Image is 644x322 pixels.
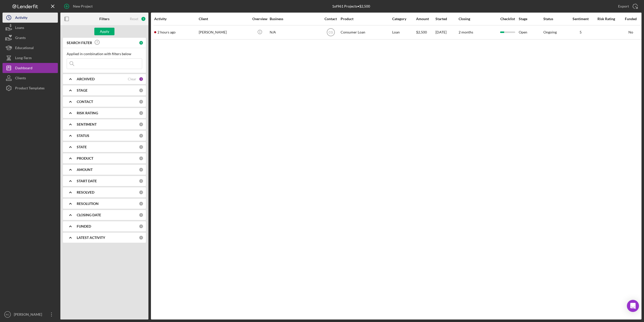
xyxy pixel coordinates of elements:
button: Apply [94,28,114,35]
b: LATEST ACTIVITY [77,236,105,240]
div: 0 [139,111,143,115]
button: Loans [3,23,58,33]
div: 1 [139,77,143,81]
div: Stage [519,17,543,21]
div: 0 [139,201,143,206]
div: $2,500 [416,26,435,39]
b: PRODUCT [77,156,93,160]
div: 0 [139,99,143,104]
button: Product Templates [3,83,58,93]
div: 0 [139,179,143,183]
div: 0 [139,41,143,45]
b: AMOUNT [77,168,93,172]
div: Reset [130,17,138,21]
div: Risk Rating [594,17,619,21]
div: Dashboard [15,63,32,74]
b: FUNDED [77,224,91,228]
div: Business [270,17,320,21]
div: Status [543,17,568,21]
button: Long-Term [3,53,58,63]
b: STATUS [77,134,89,138]
div: Apply [100,28,109,35]
b: STATE [77,145,87,149]
div: 0 [139,145,143,149]
button: RC[PERSON_NAME] [3,309,58,319]
div: No [619,30,642,34]
b: Filters [99,17,109,21]
div: Closing [459,17,496,21]
div: 0 [139,167,143,172]
div: Clients [15,73,26,84]
div: N/A [270,26,320,39]
div: Open Intercom Messenger [627,300,639,312]
div: 0 [139,224,143,229]
button: Dashboard [3,63,58,73]
b: CONTACT [77,100,93,104]
div: Started [435,17,458,21]
div: Contact [321,17,340,21]
div: Activity [154,17,198,21]
div: Activity [15,13,27,24]
b: RESOLVED [77,190,94,194]
div: Loans [15,23,24,34]
div: Client [199,17,249,21]
b: SEARCH FILTER [67,41,92,45]
text: RC [6,313,9,316]
div: Educational [15,43,34,54]
div: Product [341,17,391,21]
div: Sentiment [568,17,593,21]
b: STAGE [77,88,88,92]
div: 0 [139,156,143,161]
div: Overview [250,17,269,21]
div: Loan [392,26,416,39]
div: 0 [139,122,143,127]
button: Clients [3,73,58,83]
button: Export [613,1,641,11]
div: Applied in combination with filters below [67,52,142,56]
div: Ongoing [543,30,557,34]
button: Activity [3,13,58,23]
text: CG [329,31,333,34]
div: 1 [141,16,146,21]
div: Category [392,17,416,21]
button: New Project [60,1,98,11]
div: Export [618,1,629,11]
div: [PERSON_NAME] [199,26,249,39]
div: Open [519,26,543,39]
div: 0 [139,88,143,93]
div: Funded [619,17,642,21]
div: Product Templates [15,83,45,94]
time: 2 months [459,30,473,34]
div: [PERSON_NAME] [13,309,45,321]
div: 0 [139,235,143,240]
div: Grants [15,33,26,44]
button: Educational [3,43,58,53]
div: 0 [139,133,143,138]
div: Amount [416,17,435,21]
time: 2025-09-03 18:44 [157,30,176,34]
div: Consumer Loan [341,26,391,39]
b: SENTIMENT [77,122,97,126]
div: 0 [139,213,143,217]
button: Grants [3,33,58,43]
b: ARCHIVED [77,77,95,81]
div: New Project [73,1,93,11]
b: RISK RATING [77,111,98,115]
div: 0 [139,190,143,195]
div: Clear [128,77,136,81]
div: Long-Term [15,53,32,64]
b: RESOLUTION [77,202,99,206]
div: Checklist [497,17,518,21]
b: CLOSING DATE [77,213,101,217]
div: 1 of 961 Projects • $2,500 [332,4,370,8]
div: 5 [568,30,593,34]
b: START DATE [77,179,97,183]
